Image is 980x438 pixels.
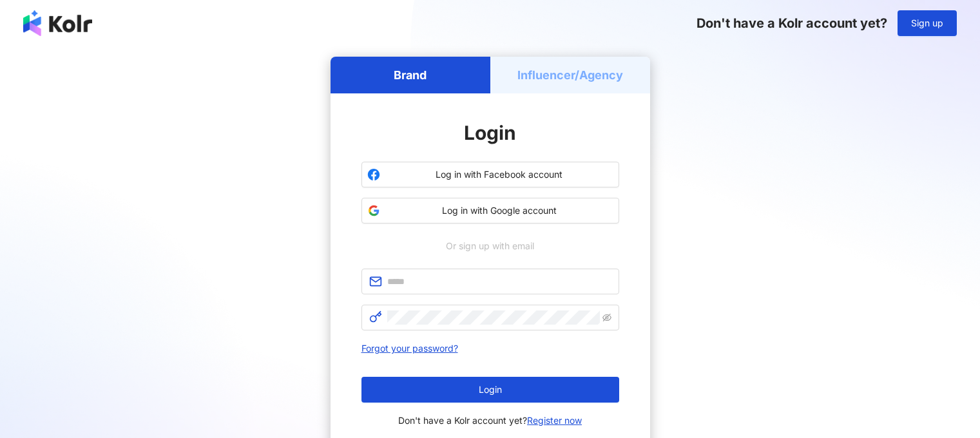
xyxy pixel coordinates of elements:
[464,121,516,144] span: Login
[361,162,619,187] button: Log in with Facebook account
[23,10,92,36] img: logo
[479,385,502,395] span: Login
[437,239,543,253] span: Or sign up with email
[602,313,611,322] span: eye-invisible
[361,343,458,354] a: Forgot your password?
[527,415,582,426] a: Register now
[517,67,623,83] h5: Influencer/Agency
[911,18,943,28] span: Sign up
[361,198,619,224] button: Log in with Google account
[385,168,613,181] span: Log in with Facebook account
[898,10,957,36] button: Sign up
[398,413,582,428] span: Don't have a Kolr account yet?
[361,377,619,403] button: Login
[697,15,887,31] span: Don't have a Kolr account yet?
[385,204,613,217] span: Log in with Google account
[394,67,427,83] h5: Brand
